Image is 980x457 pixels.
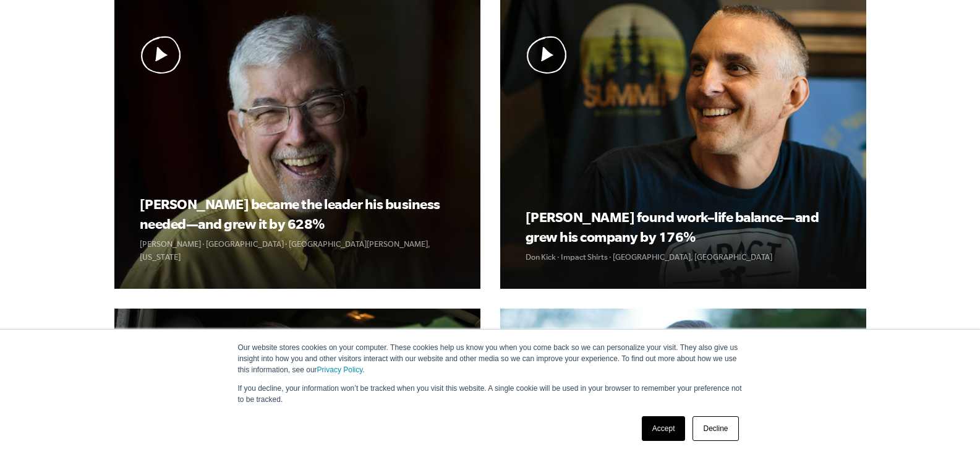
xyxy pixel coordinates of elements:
p: If you decline, your information won’t be tracked when you visit this website. A single cookie wi... [238,383,743,405]
p: [PERSON_NAME] · [GEOGRAPHIC_DATA] · [GEOGRAPHIC_DATA][PERSON_NAME], [US_STATE] [140,237,454,263]
p: Our website stores cookies on your computer. These cookies help us know you when you come back so... [238,342,743,375]
h3: [PERSON_NAME] became the leader his business needed—and grew it by 628% [140,194,454,234]
h3: [PERSON_NAME] found work–life balance—and grew his company by 176% [526,207,840,247]
a: Decline [692,416,738,441]
p: Don Kick · Impact Shirts · [GEOGRAPHIC_DATA], [GEOGRAPHIC_DATA] [526,250,840,263]
a: Privacy Policy [317,365,363,374]
img: Play Video [526,36,568,74]
img: Play Video [140,36,182,74]
a: Accept [642,416,686,441]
